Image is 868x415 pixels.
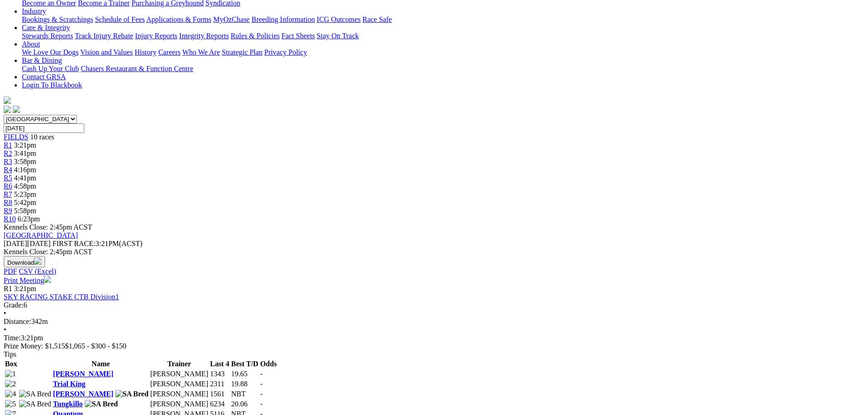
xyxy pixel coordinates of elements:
span: - [260,380,262,388]
a: History [134,48,156,56]
td: [PERSON_NAME] [150,400,209,409]
a: Applications & Forms [146,15,211,23]
td: 20.06 [231,400,259,409]
div: About [22,48,864,56]
td: 1343 [210,369,230,379]
a: Stay On Track [317,32,359,40]
a: Bookings & Scratchings [22,15,93,23]
td: [PERSON_NAME] [150,389,209,399]
span: Tips [4,350,16,358]
span: • [4,309,6,317]
a: Tungkillo [53,400,82,408]
th: Trainer [150,359,209,369]
div: 342m [4,318,864,326]
a: [PERSON_NAME] [53,390,113,398]
a: R1 [4,141,12,149]
a: Print Meeting [4,277,51,284]
img: 2 [5,380,16,388]
span: R10 [4,215,16,223]
th: Best T/D [231,359,259,369]
div: 6 [4,301,864,309]
span: 10 races [30,133,54,141]
div: Industry [22,15,864,24]
a: Breeding Information [252,15,315,23]
a: Bar & Dining [22,56,62,64]
img: logo-grsa-white.png [4,97,11,104]
span: FIRST RACE: [52,240,95,247]
a: R8 [4,199,12,206]
td: 1561 [210,389,230,399]
span: 3:21PM(ACST) [52,240,143,247]
span: 5:23pm [14,190,36,198]
img: SA Bred [85,400,118,408]
span: R2 [4,149,12,157]
a: Rules & Policies [231,32,280,40]
span: - [260,370,262,378]
th: Last 4 [210,359,230,369]
a: FIELDS [4,133,28,141]
a: Chasers Restaurant & Function Centre [81,65,193,72]
a: Race Safe [362,15,391,23]
td: NBT [231,389,259,399]
td: 19.88 [231,379,259,389]
a: [GEOGRAPHIC_DATA] [4,231,78,239]
a: PDF [4,267,17,275]
a: R4 [4,166,12,174]
span: Box [5,360,17,368]
a: Care & Integrity [22,24,70,31]
a: Login To Blackbook [22,81,82,89]
span: Distance: [4,318,31,325]
a: R3 [4,158,12,165]
a: R6 [4,182,12,190]
img: SA Bred [19,400,51,408]
img: download.svg [34,257,41,265]
a: CSV (Excel) [19,267,56,275]
a: MyOzChase [213,15,250,23]
div: Kennels Close: 2:45pm ACST [4,248,864,256]
div: 3:21pm [4,334,864,342]
a: Industry [22,7,46,15]
a: Integrity Reports [179,32,229,40]
a: R9 [4,207,12,215]
div: Bar & Dining [22,65,864,73]
div: Prize Money: $1,515 [4,342,864,350]
span: 3:21pm [14,285,36,292]
td: [PERSON_NAME] [150,379,209,389]
th: Name [52,359,149,369]
img: 1 [5,370,16,378]
span: 4:58pm [14,182,36,190]
span: R1 [4,285,12,292]
button: Download [4,256,45,267]
a: ICG Outcomes [317,15,360,23]
a: Vision and Values [80,48,133,56]
a: Contact GRSA [22,73,66,81]
a: Cash Up Your Club [22,65,79,72]
a: Strategic Plan [222,48,262,56]
a: Who We Are [182,48,220,56]
td: 2311 [210,379,230,389]
span: $1,065 - $300 - $150 [65,342,127,350]
img: 4 [5,390,16,398]
span: 3:58pm [14,158,36,165]
a: Fact Sheets [282,32,315,40]
span: [DATE] [4,240,27,247]
a: Stewards Reports [22,32,73,40]
img: printer.svg [44,276,51,283]
span: 3:21pm [14,141,36,149]
span: 6:23pm [18,215,40,223]
span: [DATE] [4,240,51,247]
span: R5 [4,174,12,182]
div: Care & Integrity [22,32,864,40]
img: SA Bred [115,390,149,398]
a: Trial King [53,380,85,388]
span: 5:42pm [14,199,36,206]
a: R7 [4,190,12,198]
img: 5 [5,400,16,408]
span: - [260,400,262,408]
